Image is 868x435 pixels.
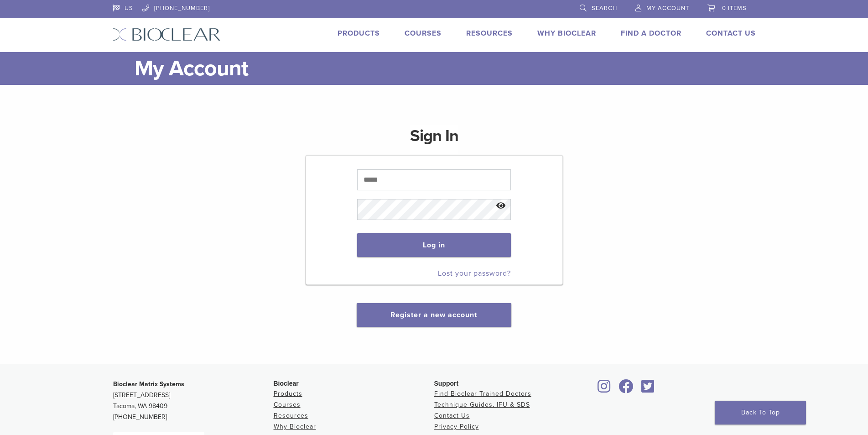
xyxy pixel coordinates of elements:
a: Contact Us [434,412,470,419]
a: Contact Us [706,29,756,38]
a: Register a new account [390,310,477,320]
button: Log in [357,233,511,257]
span: 0 items [722,5,747,12]
a: Privacy Policy [434,423,479,430]
img: Bioclear [113,28,221,41]
strong: Bioclear Matrix Systems [113,380,184,388]
a: Why Bioclear [274,423,316,430]
button: Show password [491,194,511,218]
a: Courses [405,29,442,38]
a: Products [338,29,380,38]
a: Resources [466,29,513,38]
h1: Sign In [410,125,458,154]
a: Resources [274,412,308,419]
a: Products [274,390,302,398]
a: Technique Guides, IFU & SDS [434,401,530,409]
span: Bioclear [274,380,299,387]
a: Bioclear [595,385,614,394]
a: Find Bioclear Trained Doctors [434,390,531,398]
p: [STREET_ADDRESS] Tacoma, WA 98409 [PHONE_NUMBER] [113,379,274,423]
span: My Account [646,5,689,12]
span: Support [434,380,459,387]
button: Register a new account [357,303,511,327]
a: Back To Top [715,401,806,425]
a: Why Bioclear [537,29,596,38]
a: Courses [274,401,301,409]
a: Bioclear [616,385,637,394]
a: Lost your password? [438,269,511,278]
h1: My Account [135,52,756,85]
span: Search [592,5,617,12]
a: Find A Doctor [621,29,681,38]
a: Bioclear [639,385,658,394]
